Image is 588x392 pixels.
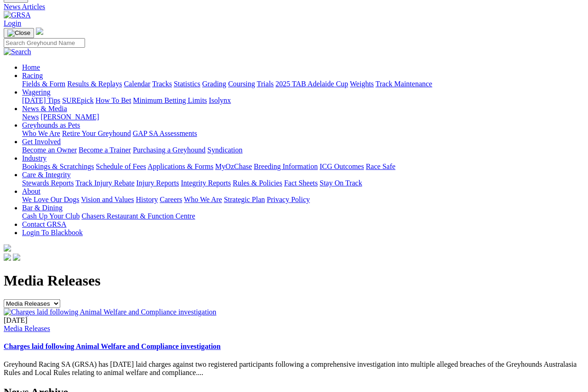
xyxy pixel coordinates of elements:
[4,308,216,316] img: Charges laid following Animal Welfare and Compliance investigation
[22,229,83,236] a: Login To Blackbook
[133,146,206,154] a: Purchasing a Greyhound
[13,253,20,261] img: twitter.svg
[22,146,77,154] a: Become an Owner
[22,154,46,162] a: Industry
[4,19,21,27] a: Login
[350,80,374,88] a: Weights
[22,129,60,137] a: Who We Are
[81,196,134,203] a: Vision and Values
[160,196,182,203] a: Careers
[320,162,364,170] a: ICG Outcomes
[22,96,60,104] a: [DATE] Tips
[62,96,93,104] a: SUREpick
[267,196,310,203] a: Privacy Policy
[22,129,584,138] div: Greyhounds as Pets
[22,220,66,228] a: Contact GRSA
[4,28,34,38] button: Toggle navigation
[40,113,99,121] a: [PERSON_NAME]
[22,121,80,129] a: Greyhounds as Pets
[22,146,584,154] div: Get Involved
[22,72,43,79] a: Racing
[4,3,584,11] a: News Articles
[4,38,85,48] input: Search
[133,96,207,104] a: Minimum Betting Limits
[22,63,40,71] a: Home
[22,204,63,212] a: Bar & Dining
[136,179,179,187] a: Injury Reports
[22,212,80,220] a: Cash Up Your Club
[22,138,61,146] a: Get Involved
[22,171,71,179] a: Care & Integrity
[4,272,584,289] h1: Media Releases
[148,162,213,170] a: Applications & Forms
[275,80,348,88] a: 2025 TAB Adelaide Cup
[124,80,150,88] a: Calendar
[202,80,226,88] a: Grading
[22,80,65,88] a: Fields & Form
[174,80,200,88] a: Statistics
[133,129,197,137] a: GAP SA Assessments
[67,80,122,88] a: Results & Replays
[22,179,584,187] div: Care & Integrity
[75,179,134,187] a: Track Injury Rebate
[4,316,28,324] span: [DATE]
[257,80,274,88] a: Trials
[284,179,318,187] a: Fact Sheets
[22,212,584,220] div: Bar & Dining
[7,29,30,37] img: Close
[152,80,172,88] a: Tracks
[96,162,146,170] a: Schedule of Fees
[136,196,158,203] a: History
[22,113,584,121] div: News & Media
[22,196,584,204] div: About
[209,96,231,104] a: Isolynx
[22,105,67,112] a: News & Media
[4,325,50,332] a: Media Releases
[320,179,362,187] a: Stay On Track
[215,162,252,170] a: MyOzChase
[4,253,11,261] img: facebook.svg
[4,244,11,252] img: logo-grsa-white.png
[228,80,255,88] a: Coursing
[22,179,74,187] a: Stewards Reports
[22,113,39,121] a: News
[207,146,242,154] a: Syndication
[4,316,584,377] div: Greyhound Racing SA (GRSA) has [DATE] laid charges against two registered participants following ...
[81,212,195,220] a: Chasers Restaurant & Function Centre
[22,80,584,88] div: Racing
[365,162,395,170] a: Race Safe
[96,96,131,104] a: How To Bet
[4,11,31,19] img: GRSA
[254,162,318,170] a: Breeding Information
[181,179,231,187] a: Integrity Reports
[4,48,31,56] img: Search
[22,88,51,96] a: Wagering
[22,162,94,170] a: Bookings & Scratchings
[62,129,131,137] a: Retire Your Greyhound
[22,96,584,105] div: Wagering
[22,162,584,171] div: Industry
[4,342,221,350] a: Charges laid following Animal Welfare and Compliance investigation
[376,80,432,88] a: Track Maintenance
[224,196,265,203] a: Strategic Plan
[22,187,40,195] a: About
[184,196,222,203] a: Who We Are
[233,179,282,187] a: Rules & Policies
[79,146,131,154] a: Become a Trainer
[22,196,79,203] a: We Love Our Dogs
[36,28,43,35] img: logo-grsa-white.png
